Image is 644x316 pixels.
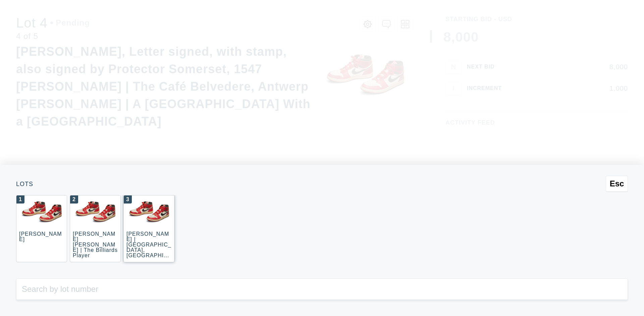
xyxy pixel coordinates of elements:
[610,179,624,188] span: Esc
[606,176,628,192] button: Esc
[16,181,628,187] div: Lots
[124,195,132,204] div: 3
[126,231,171,285] div: [PERSON_NAME] | [GEOGRAPHIC_DATA], [GEOGRAPHIC_DATA] ([GEOGRAPHIC_DATA], [GEOGRAPHIC_DATA])
[19,231,62,242] div: [PERSON_NAME]
[70,195,78,204] div: 2
[73,231,118,258] div: [PERSON_NAME] [PERSON_NAME] | The Billiards Player
[16,278,628,300] input: Search by lot number
[16,195,24,204] div: 1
